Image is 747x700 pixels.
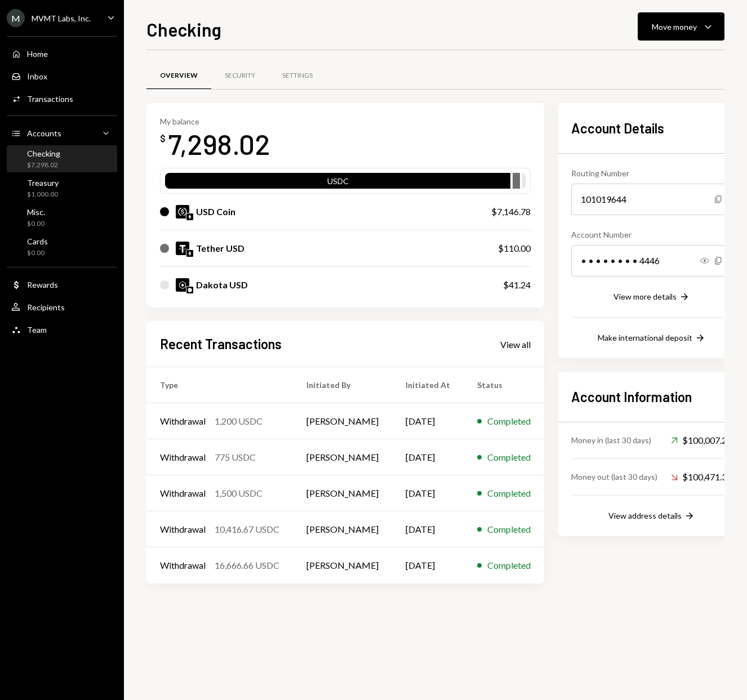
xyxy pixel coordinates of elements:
[7,175,117,202] a: Treasury$1,000.00
[168,126,270,162] div: 7,298.02
[571,387,732,406] h2: Account Information
[27,237,48,246] div: Cards
[7,204,117,231] a: Misc.$0.00
[392,547,464,583] td: [DATE]
[7,66,117,86] a: Inbox
[571,167,732,179] div: Routing Number
[293,511,392,547] td: [PERSON_NAME]
[598,332,706,345] button: Make international deposit
[598,333,692,342] div: Make international deposit
[7,145,117,172] a: Checking$7,298.02
[571,471,657,483] div: Money out (last 30 days)
[293,475,392,511] td: [PERSON_NAME]
[196,242,244,255] div: Tether USD
[571,245,732,277] div: • • • • • • • • 4446
[282,71,313,81] div: Settings
[7,9,25,27] div: M
[500,339,531,350] div: View all
[392,475,464,511] td: [DATE]
[160,523,206,536] div: Withdrawal
[27,280,58,289] div: Rewards
[293,439,392,475] td: [PERSON_NAME]
[176,242,189,255] img: USDT
[215,559,279,572] div: 16,666.66 USDC
[7,319,117,340] a: Team
[186,213,193,220] img: ethereum-mainnet
[392,439,464,475] td: [DATE]
[7,123,117,143] a: Accounts
[160,414,206,428] div: Withdrawal
[215,487,263,500] div: 1,500 USDC
[160,335,282,353] h2: Recent Transactions
[269,61,326,90] a: Settings
[27,160,60,170] div: $7,298.02
[146,367,293,403] th: Type
[27,128,61,138] div: Accounts
[7,274,117,295] a: Rewards
[176,205,189,219] img: USDC
[7,88,117,109] a: Transactions
[293,547,392,583] td: [PERSON_NAME]
[27,207,45,217] div: Misc.
[186,250,193,257] img: ethereum-mainnet
[27,190,59,199] div: $1,000.00
[196,205,235,219] div: USD Coin
[196,278,248,292] div: Dakota USD
[392,511,464,547] td: [DATE]
[571,119,732,137] h2: Account Details
[487,523,531,536] div: Completed
[392,367,464,403] th: Initiated At
[146,18,221,41] h1: Checking
[7,297,117,317] a: Recipients
[487,487,531,500] div: Completed
[160,487,206,500] div: Withdrawal
[27,178,59,188] div: Treasury
[491,205,531,219] div: $7,146.78
[176,278,189,292] img: DKUSD
[27,149,60,158] div: Checking
[27,94,73,104] div: Transactions
[27,49,48,59] div: Home
[571,434,651,446] div: Money in (last 30 days)
[7,233,117,260] a: Cards$0.00
[32,14,91,23] div: MVMT Labs, Inc.
[608,511,682,520] div: View address details
[211,61,269,90] a: Security
[613,291,690,304] button: View more details
[671,470,732,484] div: $100,471.33
[571,184,732,215] div: 101019644
[27,72,47,81] div: Inbox
[215,414,263,428] div: 1,200 USDC
[608,510,695,523] button: View address details
[293,367,392,403] th: Initiated By
[571,229,732,240] div: Account Number
[160,559,206,572] div: Withdrawal
[638,12,724,41] button: Move money
[160,133,166,144] div: $
[146,61,211,90] a: Overview
[500,338,531,350] a: View all
[613,292,677,301] div: View more details
[160,451,206,464] div: Withdrawal
[503,278,531,292] div: $41.24
[487,559,531,572] div: Completed
[186,287,193,293] img: base-mainnet
[27,248,48,258] div: $0.00
[165,175,510,191] div: USDC
[464,367,544,403] th: Status
[215,523,279,536] div: 10,416.67 USDC
[652,21,697,33] div: Move money
[27,302,65,312] div: Recipients
[27,325,47,335] div: Team
[293,403,392,439] td: [PERSON_NAME]
[225,71,255,81] div: Security
[487,451,531,464] div: Completed
[27,219,45,229] div: $0.00
[487,414,531,428] div: Completed
[215,451,256,464] div: 775 USDC
[160,117,270,126] div: My balance
[160,71,198,81] div: Overview
[498,242,531,255] div: $110.00
[392,403,464,439] td: [DATE]
[7,43,117,64] a: Home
